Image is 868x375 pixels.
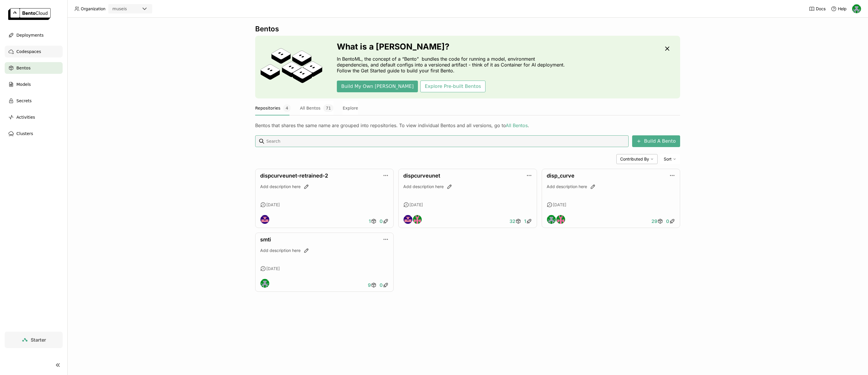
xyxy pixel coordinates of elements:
a: 29 [650,215,665,227]
span: Docs [816,6,826,11]
span: [DATE] [266,202,280,207]
button: Explore Pre-built Bentos [420,81,485,92]
img: Jean-Philippe Mercier [852,4,861,13]
a: All Bentos [506,122,528,128]
img: Tomas Skoda [404,215,412,224]
button: Build My Own [PERSON_NAME] [337,81,418,92]
span: Help [838,6,847,11]
span: Activities [16,114,35,121]
span: [DATE] [553,202,566,207]
span: [DATE] [409,202,423,207]
a: Secrets [5,95,63,107]
span: 9 [368,282,371,288]
a: 0 [378,215,390,227]
span: 71 [323,104,333,112]
span: Contributed By [620,156,649,162]
a: 9 [366,279,378,291]
a: Codespaces [5,46,63,57]
a: smti [260,236,271,243]
a: Docs [809,6,826,12]
a: Models [5,79,63,90]
p: In BentoML, the concept of a “Bento” bundles the code for running a model, environment dependenci... [337,56,568,74]
span: Starter [31,337,46,343]
span: 0 [380,282,383,288]
span: Codespaces [16,48,41,55]
span: 4 [283,104,291,112]
a: 0 [665,215,677,227]
div: Bentos that shares the same name are grouped into repositories. To view individual Bentos and all... [255,122,680,128]
span: [DATE] [266,266,280,271]
a: Bentos [5,62,63,74]
span: 32 [510,218,515,224]
a: Clusters [5,128,63,139]
button: All Bentos [300,101,333,115]
img: Jean-Philippe Mercier [547,215,556,224]
span: 0 [666,218,669,224]
a: dispcurveunet [403,173,440,179]
div: Sort [660,154,680,164]
span: Clusters [16,130,33,137]
span: 0 [380,218,383,224]
img: Tomas Skoda [260,215,269,224]
span: 1 [524,218,526,224]
a: 32 [508,215,523,227]
span: Models [16,81,31,88]
h3: What is a [PERSON_NAME]? [337,42,568,51]
a: 1 [523,215,534,227]
span: 1 [369,218,371,224]
a: 0 [378,279,390,291]
img: Noah Munro-Kagan [556,215,565,224]
div: Add description here [260,184,389,190]
span: Sort [664,156,672,162]
button: Explore [343,101,358,115]
div: Add description here [547,184,675,190]
a: disp_curve [547,173,574,179]
a: 1 [367,215,378,227]
input: Search [266,137,626,146]
img: logo [8,8,51,20]
span: Secrets [16,97,32,104]
a: Starter [5,332,63,348]
a: Activities [5,111,63,123]
button: Build A Bento [632,135,680,147]
div: Add description here [403,184,532,190]
div: museis [112,6,127,12]
button: Repositories [255,101,291,115]
input: Selected museis. [128,6,128,12]
div: Bentos [255,25,680,33]
a: dispcurveunet-retrained-2 [260,173,328,179]
div: Add description here [260,248,389,253]
img: cover onboarding [260,48,323,86]
img: Jean-Philippe Mercier [260,279,269,288]
span: Organization [81,6,105,11]
span: Bentos [16,64,30,71]
div: Contributed By [616,154,658,164]
img: Noah Munro-Kagan [413,215,422,224]
div: Help [831,6,847,12]
span: 29 [651,218,657,224]
a: Deployments [5,29,63,41]
span: Deployments [16,32,44,39]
